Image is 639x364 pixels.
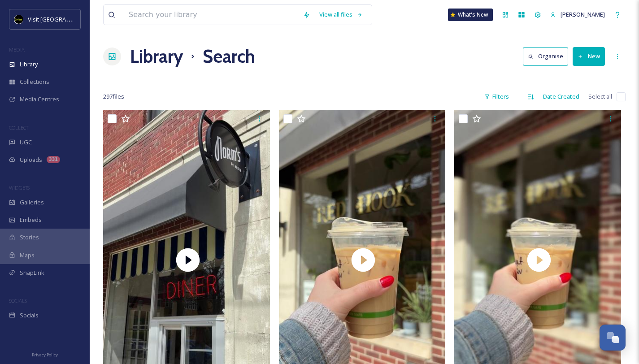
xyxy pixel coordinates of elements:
[20,198,44,207] span: Galleries
[561,10,605,18] span: [PERSON_NAME]
[20,233,39,242] span: Stories
[315,6,367,23] a: View all files
[20,269,44,277] span: SnapLink
[9,46,25,53] span: MEDIA
[20,251,35,260] span: Maps
[546,6,609,23] a: [PERSON_NAME]
[9,124,28,131] span: COLLECT
[20,156,42,164] span: Uploads
[600,325,626,351] button: Open Chat
[14,15,23,24] img: VISIT%20DETROIT%20LOGO%20-%20BLACK%20BACKGROUND.png
[523,47,573,65] a: Organise
[20,138,32,147] span: UGC
[28,15,97,23] span: Visit [GEOGRAPHIC_DATA]
[103,92,124,101] span: 297 file s
[124,5,299,25] input: Search your library
[20,311,39,320] span: Socials
[588,92,612,101] span: Select all
[47,156,60,163] div: 331
[32,349,58,360] a: Privacy Policy
[130,43,183,70] a: Library
[32,352,58,358] span: Privacy Policy
[9,297,27,304] span: SOCIALS
[539,88,584,105] div: Date Created
[448,9,493,21] a: What's New
[523,47,568,65] button: Organise
[20,95,59,104] span: Media Centres
[20,60,38,69] span: Library
[20,78,49,86] span: Collections
[573,47,605,65] button: New
[480,88,513,105] div: Filters
[9,184,30,191] span: WIDGETS
[20,216,42,224] span: Embeds
[203,43,255,70] h1: Search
